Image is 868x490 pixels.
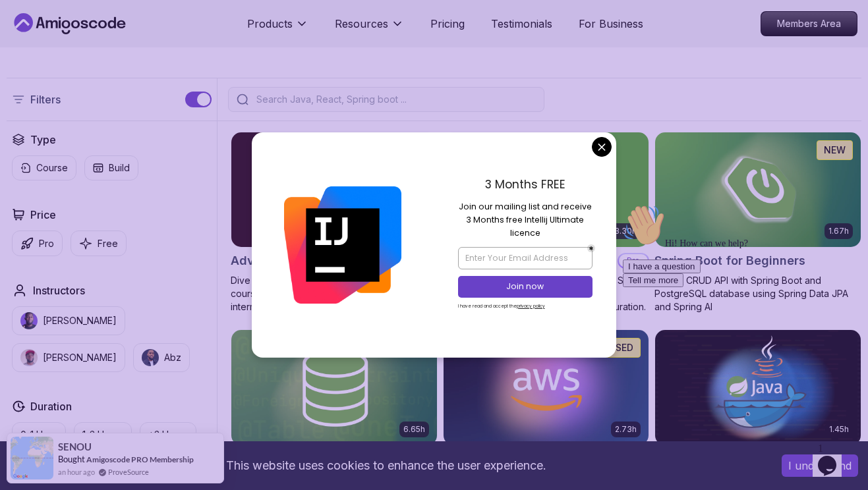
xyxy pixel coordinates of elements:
[30,207,56,223] h2: Price
[5,61,83,74] button: I have a question
[164,351,181,364] p: Abz
[74,422,132,447] button: 1-3 Hours
[109,161,130,175] p: Build
[30,398,72,414] h2: Duration
[813,437,855,477] iframe: chat widget
[11,437,53,479] img: provesource social proof notification image
[5,5,47,47] img: :wave:
[133,343,190,372] button: instructor imgAbz
[335,16,388,32] p: Resources
[231,132,438,313] a: Advanced Spring Boot card5.18hAdvanced Spring BootProDive deep into Spring Boot with our advanced...
[20,428,57,441] p: 0-1 Hour
[5,5,243,88] div: 👋Hi! How can we help?I have a questionTell me more
[231,274,438,313] p: Dive deep into Spring Boot with our advanced course, designed to take your skills from intermedia...
[5,74,66,88] button: Tell me more
[655,132,861,247] img: Spring Boot for Beginners card
[36,161,68,175] p: Course
[30,132,56,148] h2: Type
[58,466,95,477] span: an hour ago
[98,237,118,250] p: Free
[58,441,92,452] span: SENOU
[430,16,465,32] a: Pricing
[579,16,643,32] a: For Business
[12,422,66,447] button: 0-1 Hour
[12,306,125,335] button: instructor img[PERSON_NAME]
[231,330,437,445] img: Spring Data JPA card
[231,252,362,270] h2: Advanced Spring Boot
[761,12,857,36] p: Members Area
[86,454,194,464] a: Amigoscode PRO Membership
[247,16,308,42] button: Products
[20,312,38,329] img: instructor img
[39,237,54,250] p: Pro
[10,451,762,480] div: This website uses cookies to enhance the user experience.
[142,349,159,366] img: instructor img
[615,424,637,435] p: 2.73h
[491,16,552,32] a: Testimonials
[761,11,857,36] a: Members Area
[58,454,85,464] span: Bought
[247,16,293,32] p: Products
[5,40,130,49] span: Hi! How can we help?
[12,155,76,180] button: Course
[254,93,536,106] input: Search Java, React, Spring boot ...
[33,283,85,298] h2: Instructors
[403,424,425,435] p: 6.65h
[43,314,117,327] p: [PERSON_NAME]
[782,454,858,477] button: Accept cookies
[30,92,61,107] p: Filters
[12,343,125,372] button: instructor img[PERSON_NAME]
[12,231,63,256] button: Pro
[71,231,127,256] button: Free
[84,155,138,180] button: Build
[231,132,437,247] img: Advanced Spring Boot card
[82,428,123,441] p: 1-3 Hours
[148,428,188,441] p: +3 Hours
[43,351,117,364] p: [PERSON_NAME]
[108,466,149,477] a: ProveSource
[444,330,649,445] img: AWS for Developers card
[20,349,38,366] img: instructor img
[140,422,196,447] button: +3 Hours
[654,132,861,313] a: Spring Boot for Beginners card1.67hNEWSpring Boot for BeginnersBuild a CRUD API with Spring Boot ...
[618,199,855,431] iframe: chat widget
[824,144,846,157] p: NEW
[335,16,404,42] button: Resources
